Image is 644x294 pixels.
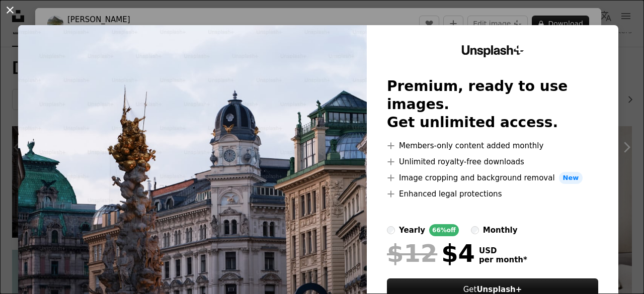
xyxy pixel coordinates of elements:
li: Members-only content added monthly [387,140,598,152]
strong: Unsplash+ [476,285,522,294]
span: per month * [479,255,527,264]
div: yearly [399,224,425,236]
span: New [559,172,583,184]
li: Enhanced legal protections [387,188,598,200]
input: monthly [471,226,479,234]
input: yearly66%off [387,226,395,234]
div: $4 [387,240,475,266]
li: Image cropping and background removal [387,172,598,184]
div: monthly [483,224,518,236]
li: Unlimited royalty-free downloads [387,156,598,168]
h2: Premium, ready to use images. Get unlimited access. [387,77,598,132]
span: $12 [387,240,437,266]
span: USD [479,246,527,255]
div: 66% off [429,224,459,236]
